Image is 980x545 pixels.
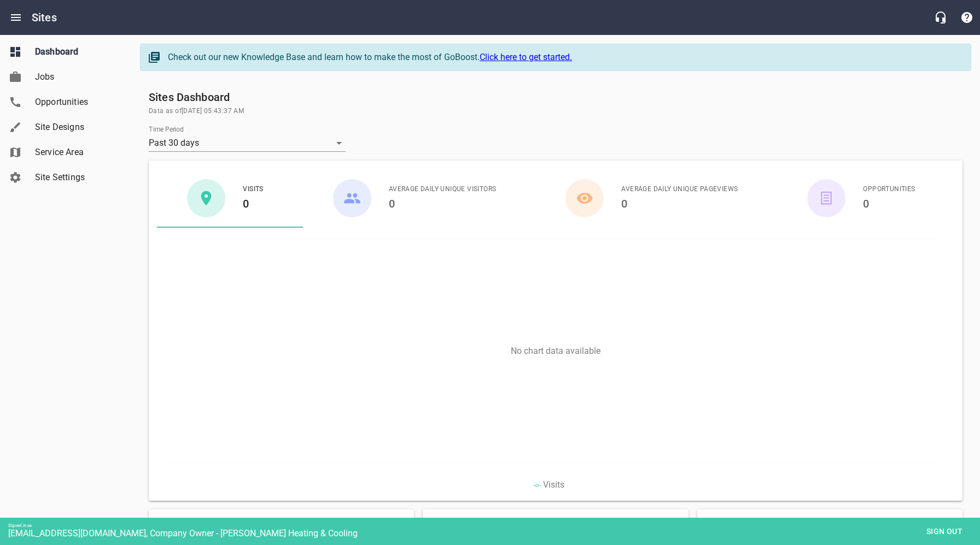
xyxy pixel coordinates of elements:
span: Data as of [DATE] 05:43:37 AM [149,106,962,117]
button: Support Portal [954,4,980,31]
button: Live Chat [927,4,954,31]
h6: Sites [32,9,57,26]
h6: 0 [863,195,915,212]
span: Dashboard [35,45,118,58]
span: Site Settings [35,171,118,184]
button: Open drawer [3,4,29,31]
h6: 0 [389,195,497,212]
p: No chart data available [157,346,954,356]
span: Site Designs [35,121,118,134]
a: Click here to get started. [480,52,572,62]
span: Opportunities [35,96,118,109]
h6: 0 [621,195,738,212]
span: Service Area [35,146,118,159]
div: Check out our new Knowledge Base and learn how to make the most of GoBoost. [168,51,960,64]
div: Signed in as [8,523,980,528]
div: Past 30 days [149,134,346,152]
h6: 0 [243,195,263,212]
span: Visits [243,184,263,195]
span: Jobs [35,70,118,84]
label: Time Period [149,126,184,133]
button: Sign out [917,522,972,542]
span: Sign out [921,525,967,538]
span: Opportunities [863,184,915,195]
span: Average Daily Unique Visitors [389,184,497,195]
span: Average Daily Unique Pageviews [621,184,738,195]
h6: Sites Dashboard [149,88,962,106]
span: Visits [543,479,564,490]
div: [EMAIL_ADDRESS][DOMAIN_NAME], Company Owner - [PERSON_NAME] Heating & Cooling [8,528,980,538]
